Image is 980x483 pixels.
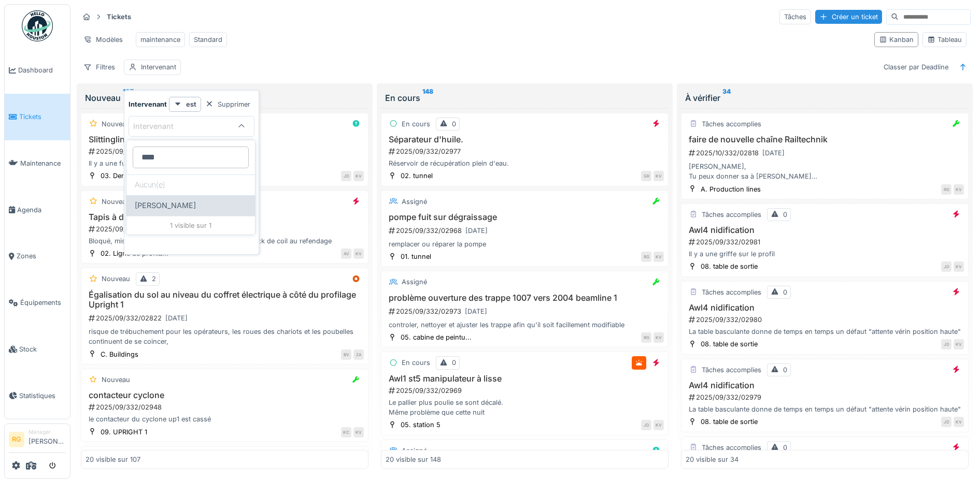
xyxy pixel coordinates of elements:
[954,417,964,427] div: KV
[386,212,664,222] h3: pompe fuit sur dégraissage
[386,158,664,168] div: Réservoir de récupération plein d'eau.
[702,365,761,375] div: Tâches accomplies
[19,112,66,122] span: Tickets
[641,332,651,343] div: RG
[388,305,664,318] div: 2025/09/332/02973
[815,10,882,24] div: Créer un ticket
[762,148,785,158] div: [DATE]
[686,380,964,390] h3: Awl4 nidification
[86,158,364,168] div: Il y a une fuite sur le vérin centreur
[86,236,364,246] div: Bloqué, mis celui a aimants se trouvant derrière le stock de coil au refendage
[19,391,66,401] span: Statistiques
[88,402,364,412] div: 2025/09/332/02948
[194,35,222,45] div: Standard
[941,417,951,427] div: JD
[388,224,664,237] div: 2025/09/332/02968
[20,158,66,168] span: Maintenance
[701,261,758,271] div: 08. table de sortie
[686,404,964,414] div: La table basculante donne de temps en temps un défaut "attente vérin position haute"
[19,344,66,354] span: Stock
[88,224,364,234] div: 2025/09/332/02976
[353,171,364,181] div: KV
[17,251,66,261] span: Zones
[685,92,964,104] div: À vérifier
[152,274,156,284] div: 2
[686,135,964,144] h3: faire de nouvelle chaîne Railtechnik
[341,171,351,181] div: JD
[341,349,351,360] div: BV
[353,427,364,437] div: KV
[20,298,66,308] span: Équipements
[701,184,761,194] div: A. Production lines
[688,147,964,159] div: 2025/10/332/02818
[688,315,964,325] div: 2025/09/332/02980
[422,92,433,104] sup: 148
[86,390,364,400] h3: contacteur cyclone
[79,32,127,47] div: Modèles
[941,339,951,349] div: JD
[101,248,168,258] div: 02. Ligne de profila...
[654,252,664,262] div: KV
[402,197,427,207] div: Assigné
[86,212,364,222] h3: Tapis à déchets Be2 cisaille
[341,427,351,437] div: KC
[465,226,488,236] div: [DATE]
[103,12,135,22] strong: Tickets
[102,197,130,207] div: Nouveau
[654,420,664,430] div: KV
[386,374,664,384] h3: Awl1 st5 manipulateur à lisse
[954,339,964,349] div: KV
[86,414,364,424] div: le contacteur du cyclone up1 est cassé
[353,349,364,360] div: ZA
[386,398,664,417] div: Le pallier plus poulie se sont décalé. Même problème que cette nuit
[22,10,53,41] img: Badge_color-CXgf-gQk.svg
[954,261,964,272] div: KV
[465,306,487,316] div: [DATE]
[201,97,254,111] div: Supprimer
[686,249,964,259] div: Il y a une griffe sur le profil
[654,171,664,181] div: KV
[126,216,255,235] div: 1 visible sur 1
[135,200,196,211] span: [PERSON_NAME]
[86,135,364,144] h3: Slittingline dérouleur
[879,35,914,45] div: Kanban
[102,274,130,284] div: Nouveau
[388,147,664,156] div: 2025/09/332/02977
[141,62,176,72] div: Intervenant
[341,248,351,259] div: AV
[165,313,188,323] div: [DATE]
[140,35,180,45] div: maintenance
[385,92,664,104] div: En cours
[686,162,964,181] div: [PERSON_NAME], Tu peux donner sa à [PERSON_NAME] couper la chaine 16B1 en des morceau de 3 maillo...
[126,174,255,195] div: Aucun(e)
[702,443,761,452] div: Tâches accomplies
[783,365,787,375] div: 0
[688,237,964,247] div: 2025/09/332/02981
[18,65,66,75] span: Dashboard
[353,248,364,259] div: KV
[86,290,364,310] h3: Égalisation du sol au niveau du coffret électrique à côté du profilage Upright 1
[941,261,951,272] div: JD
[654,332,664,343] div: KV
[123,92,134,104] sup: 107
[88,147,364,156] div: 2025/09/332/02964
[165,137,254,151] div: Ajouter une condition
[686,225,964,235] h3: Awl4 nidification
[101,427,147,437] div: 09. UPRIGHT 1
[686,303,964,313] h3: Awl4 nidification
[133,121,188,132] div: Intervenant
[386,455,441,464] div: 20 visible sur 148
[783,287,787,297] div: 0
[402,119,430,129] div: En cours
[401,171,433,181] div: 02. tunnel
[386,320,664,330] div: controler, nettoyer et ajuster les trappe afin qu'il soit facillement modifiable
[954,184,964,195] div: KV
[386,293,664,303] h3: problème ouverture des trappe 1007 vers 2004 beamline 1
[702,210,761,219] div: Tâches accomplies
[401,332,472,342] div: 05. cabine de peintu...
[29,428,66,450] li: [PERSON_NAME]
[701,339,758,349] div: 08. table de sortie
[79,60,120,75] div: Filtres
[102,375,130,385] div: Nouveau
[941,184,951,195] div: RG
